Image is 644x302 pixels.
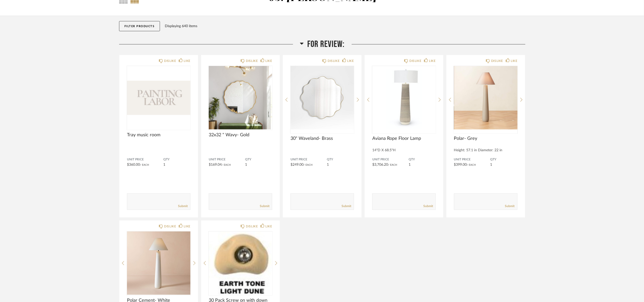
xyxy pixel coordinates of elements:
div: LIKE [184,58,190,63]
span: / Each [388,164,397,166]
div: DISLIKE [328,58,340,63]
a: Submit [260,204,269,208]
img: undefined [127,66,190,129]
span: QTY [245,158,272,162]
span: QTY [327,158,354,162]
span: / Each [140,164,149,166]
img: undefined [291,66,354,129]
div: LIKE [511,58,518,63]
span: Unit Price [372,158,409,162]
span: 1 [327,163,329,166]
span: $3,706.20 [372,163,388,166]
span: 1 [409,163,411,166]
div: 14"D X 68.5"H [372,148,436,153]
span: 30" Waveland- Brass [291,136,354,141]
div: DISLIKE [164,224,176,229]
span: QTY [409,158,436,162]
img: undefined [209,66,272,129]
div: Height: 57.1 in Diameter: 22 in [454,148,518,153]
span: Unit Price [291,158,327,162]
div: DISLIKE [246,224,258,229]
span: / Each [467,164,476,166]
div: DISLIKE [246,58,258,63]
span: Tray music room [127,132,190,138]
span: QTY [163,158,190,162]
span: QTY [490,158,518,162]
div: DISLIKE [491,58,503,63]
div: LIKE [266,224,272,229]
span: 1 [163,163,165,166]
div: DISLIKE [164,58,176,63]
button: Filter Products [119,21,160,31]
span: Polar- Grey [454,136,518,141]
span: Aviana Rope Floor Lamp [372,136,436,141]
div: 0 [372,66,436,129]
a: Submit [342,204,351,208]
span: Unit Price [127,158,163,162]
span: / Each [222,164,231,166]
a: Submit [423,204,433,208]
span: For Review: [308,39,345,50]
span: 1 [490,163,492,166]
span: $399.00 [454,163,467,166]
a: Submit [505,204,515,208]
span: Unit Price [209,158,245,162]
div: Displaying 640 items [165,23,523,29]
span: Unit Price [454,158,490,162]
span: $169.04 [209,163,222,166]
a: Submit [178,204,188,208]
div: 0 [454,66,518,129]
img: undefined [454,66,518,129]
div: DISLIKE [409,58,421,63]
div: LIKE [184,224,190,229]
span: 32x32 " Wavy- Gold [209,132,272,138]
img: undefined [209,231,272,295]
span: 1 [245,163,247,166]
img: undefined [372,66,436,129]
span: $249.00 [291,163,303,166]
div: LIKE [347,58,354,63]
img: undefined [127,231,190,295]
span: $360.00 [127,163,140,166]
span: / Each [303,164,313,166]
div: LIKE [266,58,272,63]
div: 0 [291,66,354,129]
div: LIKE [429,58,436,63]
